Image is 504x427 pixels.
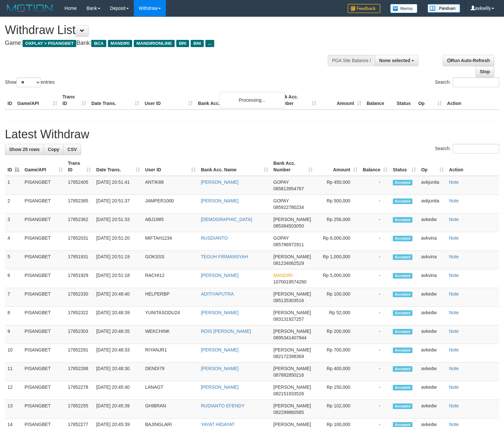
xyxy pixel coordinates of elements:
[143,251,199,269] td: GOKSSS
[449,217,459,222] a: Note
[5,91,15,110] th: ID
[315,400,360,418] td: Rp 102,000
[143,381,199,400] td: LANAGT
[328,55,375,66] div: PGA Site Balance /
[5,214,22,232] td: 3
[201,198,238,203] a: [PERSON_NAME]
[191,40,203,47] span: BNI
[419,344,446,363] td: avkedw
[393,403,412,409] span: Accepted
[393,329,412,334] span: Accepted
[273,198,289,203] span: GOPAY
[364,91,394,110] th: Balance
[143,363,199,381] td: DENDI79
[315,363,360,381] td: Rp 400,000
[360,176,390,195] td: -
[315,344,360,363] td: Rp 700,000
[94,307,142,325] td: [DATE] 20:48:39
[43,144,63,155] a: Copy
[22,325,65,344] td: PISANGBET
[273,310,311,315] span: [PERSON_NAME]
[273,242,304,247] span: Copy 085786972911 to clipboard
[65,381,94,400] td: 17852278
[419,363,446,381] td: avkedw
[108,40,132,47] span: MANDIRI
[273,354,304,359] span: Copy 082172398369 to clipboard
[379,58,410,63] span: None selected
[201,329,251,334] a: ROIS [PERSON_NAME]
[273,391,304,396] span: Copy 082151933526 to clipboard
[176,40,189,47] span: BRI
[5,325,22,344] td: 9
[143,269,199,288] td: RACHI12
[65,157,94,176] th: Trans ID: activate to sort column ascending
[65,232,94,251] td: 17852031
[94,288,142,307] td: [DATE] 20:48:40
[360,269,390,288] td: -
[143,232,199,251] td: MIFTAH1234
[360,157,390,176] th: Balance: activate to sort column ascending
[419,157,446,176] th: Op: activate to sort column ascending
[5,40,329,46] h4: Game: Bank:
[449,329,459,334] a: Note
[449,310,459,315] a: Note
[195,91,273,110] th: Bank Acc. Name
[22,269,65,288] td: PISANGBET
[476,66,494,77] a: Stop
[393,366,412,372] span: Accepted
[201,422,235,427] a: YAYAT HIDAYAT
[22,157,65,176] th: Game/API: activate to sort column ascending
[273,410,304,415] span: Copy 082299860585 to clipboard
[393,254,412,260] span: Accepted
[143,307,199,325] td: YUNITASODU24
[143,288,199,307] td: HELPERBP
[63,144,81,155] a: CSV
[273,261,304,266] span: Copy 081234062529 to clipboard
[89,91,142,110] th: Date Trans.
[360,325,390,344] td: -
[60,91,89,110] th: Trans ID
[134,40,175,47] span: MANDIRIONLINE
[201,273,238,278] a: [PERSON_NAME]
[91,40,106,47] span: BCA
[315,288,360,307] td: Rp 100,000
[273,329,311,334] span: [PERSON_NAME]
[419,307,446,325] td: avkedw
[449,235,459,241] a: Note
[449,384,459,390] a: Note
[22,195,65,214] td: PISANGBET
[5,157,22,176] th: ID: activate to sort column descending
[393,236,412,241] span: Accepted
[22,176,65,195] td: PISANGBET
[419,269,446,288] td: avkvina
[94,325,142,344] td: [DATE] 20:48:35
[315,325,360,344] td: Rp 200,000
[143,176,199,195] td: ANTIK88
[419,325,446,344] td: avkedw
[205,40,214,47] span: ...
[271,157,316,176] th: Bank Acc. Number: activate to sort column ascending
[449,347,459,352] a: Note
[273,366,311,371] span: [PERSON_NAME]
[390,157,419,176] th: Status: activate to sort column ascending
[360,307,390,325] td: -
[449,254,459,259] a: Note
[375,55,418,66] button: None selected
[419,381,446,400] td: avkedw
[94,214,142,232] td: [DATE] 20:51:33
[94,400,142,418] td: [DATE] 20:45:39
[446,157,499,176] th: Action
[453,144,499,154] input: Search:
[273,279,306,284] span: Copy 1070019574260 to clipboard
[273,347,311,352] span: [PERSON_NAME]
[360,400,390,418] td: -
[143,195,199,214] td: JAMPER1000
[201,384,238,390] a: [PERSON_NAME]
[22,251,65,269] td: PISANGBET
[419,195,446,214] td: avkjunita
[5,269,22,288] td: 6
[5,176,22,195] td: 1
[348,4,380,13] img: Feedback.jpg
[273,217,311,222] span: [PERSON_NAME]
[65,195,94,214] td: 17852385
